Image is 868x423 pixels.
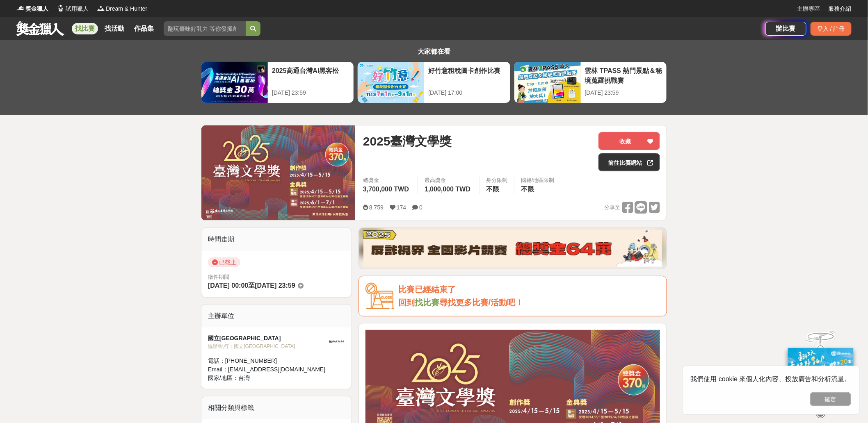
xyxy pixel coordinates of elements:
[131,23,157,34] a: 作品集
[106,5,147,13] span: Dream & Hunter
[797,5,820,13] a: 主辦專區
[208,343,329,350] div: 協辦/執行： 國立[GEOGRAPHIC_DATA]
[101,23,128,34] a: 找活動
[25,5,48,13] span: 獎金獵人
[691,375,851,382] span: 我們使用 cookie 來個人化內容、投放廣告和分析流量。
[97,5,147,13] a: LogoDream & Hunter
[57,5,89,13] a: Logo試用獵人
[97,4,105,12] img: Logo
[416,48,452,55] span: 大家都在看
[425,176,473,184] span: 最高獎金
[765,22,806,36] a: 辦比賽
[514,61,667,103] a: 雲林 TPASS 熱門景點＆秘境蒐羅挑戰賽[DATE] 23:59
[810,392,851,406] button: 確定
[208,357,329,365] div: 電話： [PHONE_NUMBER]
[201,305,352,327] div: 主辦單位
[272,66,349,84] div: 2025高通台灣AI黑客松
[363,230,662,267] img: 760c60fc-bf85-49b1-bfa1-830764fee2cd.png
[788,347,854,402] img: c171a689-fb2c-43c6-a33c-e56b1f4b2190.jpg
[415,298,439,307] a: 找比賽
[363,132,452,150] span: 2025臺灣文學獎
[238,375,250,381] span: 台灣
[255,282,295,289] span: [DATE] 23:59
[486,186,499,193] span: 不限
[208,257,240,267] span: 已截止
[201,125,355,220] img: Cover Image
[486,176,507,184] div: 身分限制
[66,5,89,13] span: 試用獵人
[829,5,852,13] a: 服務介紹
[521,186,534,193] span: 不限
[598,153,660,171] a: 前往比賽網站
[208,282,248,289] span: [DATE] 00:00
[585,89,662,97] div: [DATE] 23:59
[16,4,25,12] img: Logo
[369,204,384,211] span: 8,759
[363,176,411,184] span: 總獎金
[201,396,352,419] div: 相關分類與標籤
[428,66,506,84] div: 好竹意租稅圖卡創作比賽
[208,334,329,343] div: 國立[GEOGRAPHIC_DATA]
[208,365,329,374] div: Email： [EMAIL_ADDRESS][DOMAIN_NAME]
[598,132,660,150] button: 收藏
[365,283,394,309] img: Icon
[397,204,406,211] span: 174
[428,89,506,97] div: [DATE] 17:00
[363,186,409,193] span: 3,700,000 TWD
[272,89,349,97] div: [DATE] 23:59
[201,61,354,103] a: 2025高通台灣AI黑客松[DATE] 23:59
[811,22,852,36] div: 登入 / 註冊
[164,21,246,36] input: 翻玩臺味好乳力 等你發揮創意！
[398,298,415,307] span: 回到
[521,176,555,184] div: 國籍/地區限制
[57,4,65,12] img: Logo
[398,283,660,296] div: 比賽已經結束了
[425,186,471,193] span: 1,000,000 TWD
[439,298,524,307] span: 尋找更多比賽/活動吧！
[208,375,238,381] span: 國家/地區：
[585,66,662,84] div: 雲林 TPASS 熱門景點＆秘境蒐羅挑戰賽
[201,228,352,251] div: 時間走期
[419,204,423,211] span: 0
[16,5,48,13] a: Logo獎金獵人
[357,61,510,103] a: 好竹意租稅圖卡創作比賽[DATE] 17:00
[248,282,255,289] span: 至
[604,201,620,214] span: 分享至
[208,274,229,280] span: 徵件期間
[72,23,98,34] a: 找比賽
